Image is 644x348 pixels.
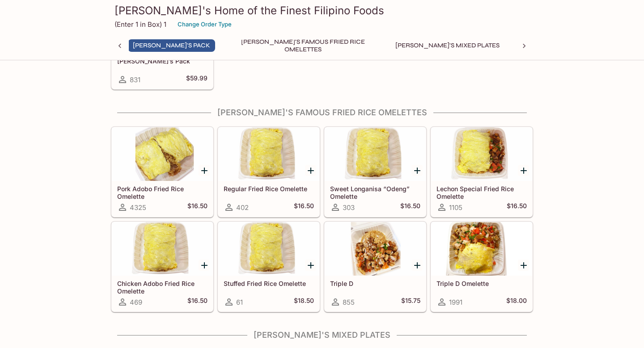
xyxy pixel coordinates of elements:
[431,222,532,276] div: Triple D Omelette
[111,330,533,340] h4: [PERSON_NAME]'s Mixed Plates
[343,203,355,212] span: 303
[507,202,527,213] h5: $16.50
[128,39,215,52] button: [PERSON_NAME]'s Pack
[224,280,314,287] h5: Stuffed Fried Rice Omelette
[305,260,316,271] button: Add Stuffed Fried Rice Omelette
[236,203,249,212] span: 402
[324,222,426,312] a: Triple D855$15.75
[114,20,166,29] p: (Enter 1 in Box) 1
[114,4,530,17] h3: [PERSON_NAME]'s Home of the Finest Filipino Foods
[411,260,423,271] button: Add Triple D
[111,127,213,217] a: Pork Adobo Fried Rice Omelette4325$16.50
[187,297,208,307] h5: $16.50
[436,185,527,200] h5: Lechon Special Fried Rice Omelette
[431,127,532,181] div: Lechon Special Fried Rice Omelette
[112,127,213,181] div: Pork Adobo Fried Rice Omelette
[325,127,426,181] div: Sweet Longanisa “Odeng” Omelette
[400,202,420,213] h5: $16.50
[343,298,355,306] span: 855
[111,222,213,312] a: Chicken Adobo Fried Rice Omelette469$16.50
[112,222,213,276] div: Chicken Adobo Fried Rice Omelette
[390,39,504,52] button: [PERSON_NAME]'s Mixed Plates
[294,297,314,307] h5: $18.50
[431,222,533,312] a: Triple D Omelette1991$18.00
[506,297,527,307] h5: $18.00
[186,74,208,85] h5: $59.99
[117,57,208,65] h5: [PERSON_NAME]’s Pack
[324,127,426,217] a: Sweet Longanisa “Odeng” Omelette303$16.50
[330,185,420,200] h5: Sweet Longanisa “Odeng” Omelette
[218,222,320,312] a: Stuffed Fried Rice Omelette61$18.50
[512,39,639,52] button: Ala Carte Favorite Filipino Dishes
[294,202,314,213] h5: $16.50
[431,127,533,217] a: Lechon Special Fried Rice Omelette1105$16.50
[325,222,426,276] div: Triple D
[330,280,420,287] h5: Triple D
[236,298,243,306] span: 61
[411,165,423,176] button: Add Sweet Longanisa “Odeng” Omelette
[449,298,462,306] span: 1991
[199,260,210,271] button: Add Chicken Adobo Fried Rice Omelette
[130,75,140,84] span: 831
[218,222,319,276] div: Stuffed Fried Rice Omelette
[187,202,208,213] h5: $16.50
[117,185,208,200] h5: Pork Adobo Fried Rice Omelette
[174,17,236,31] button: Change Order Type
[199,165,210,176] button: Add Pork Adobo Fried Rice Omelette
[401,297,420,307] h5: $15.75
[218,127,320,217] a: Regular Fried Rice Omelette402$16.50
[130,298,142,306] span: 469
[518,165,529,176] button: Add Lechon Special Fried Rice Omelette
[518,260,529,271] button: Add Triple D Omelette
[218,127,319,181] div: Regular Fried Rice Omelette
[224,185,314,193] h5: Regular Fried Rice Omelette
[305,165,316,176] button: Add Regular Fried Rice Omelette
[449,203,462,212] span: 1105
[436,280,527,287] h5: Triple D Omelette
[222,39,383,52] button: [PERSON_NAME]'s Famous Fried Rice Omelettes
[117,280,208,294] h5: Chicken Adobo Fried Rice Omelette
[130,203,146,212] span: 4325
[111,108,533,117] h4: [PERSON_NAME]'s Famous Fried Rice Omelettes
